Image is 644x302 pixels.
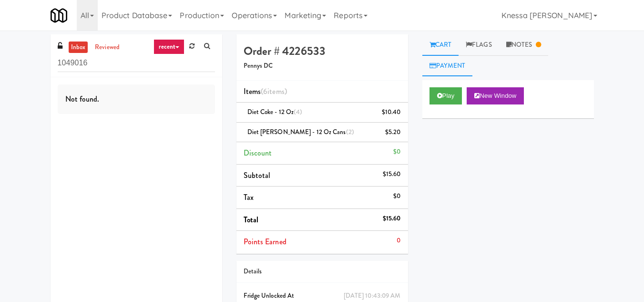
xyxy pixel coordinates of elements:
[467,87,524,104] button: New Window
[244,236,286,247] span: Points Earned
[346,127,354,136] span: (2)
[244,86,287,97] span: Items
[499,34,549,56] a: Notes
[92,42,122,53] a: reviewed
[382,106,401,118] div: $10.40
[267,86,285,97] ng-pluralize: items
[422,55,473,77] a: Payment
[244,192,254,203] span: Tax
[397,235,400,247] div: 0
[244,266,401,278] div: Details
[244,45,401,57] h4: Order # 4226533
[58,54,215,72] input: Search vision orders
[244,170,271,181] span: Subtotal
[69,42,88,53] a: inbox
[344,290,401,302] div: [DATE] 10:43:09 AM
[429,87,462,104] button: Play
[393,146,400,158] div: $0
[244,147,272,158] span: Discount
[247,127,354,136] span: Diet [PERSON_NAME] - 12 oz Cans
[153,39,185,54] a: recent
[385,126,401,138] div: $5.20
[261,86,287,97] span: (6 )
[244,214,259,225] span: Total
[459,34,499,56] a: Flags
[294,107,302,116] span: (4)
[51,7,67,24] img: Micromart
[244,290,401,302] div: Fridge Unlocked At
[247,107,303,116] span: Diet Coke - 12 oz
[244,62,401,70] h5: Pennys DC
[393,190,400,202] div: $0
[383,213,401,225] div: $15.60
[422,34,459,56] a: Cart
[383,168,401,180] div: $15.60
[65,94,100,104] span: Not found.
